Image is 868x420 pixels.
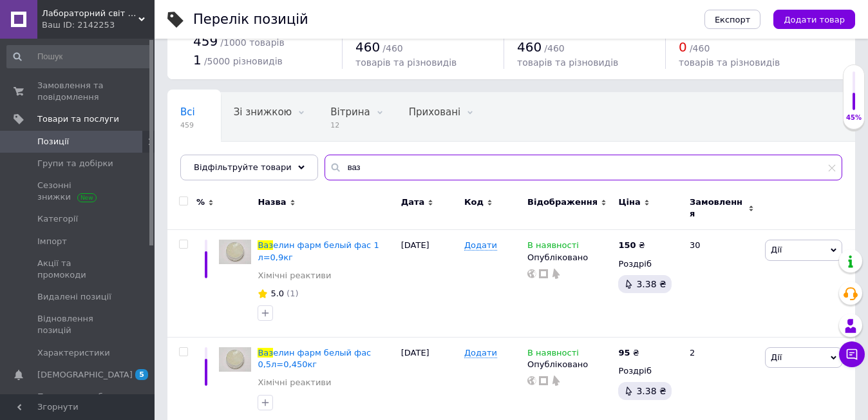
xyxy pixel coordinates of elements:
[219,347,251,372] img: Вазелин фарм белый фас 0,5л=0,450кг
[401,196,425,208] span: Дата
[258,240,379,262] a: Вазелин фарм белый фас 1 л=0,9кг
[325,155,842,180] input: Пошук по назві позиції, артикулу і пошуковим запитам
[180,120,195,130] span: 459
[258,270,331,282] a: Хімічні реактиви
[679,39,687,55] span: 0
[773,10,855,29] button: Додати товар
[330,120,370,130] span: 12
[517,57,618,68] span: товарів та різновидів
[37,180,119,203] span: Сезонні знижки
[37,236,67,247] span: Імпорт
[258,240,273,250] span: Ваз
[704,10,761,29] button: Експорт
[42,8,138,19] span: Лабораторний світ ЛТД
[37,258,119,281] span: Акції та промокоди
[37,291,111,303] span: Видалені позиції
[37,213,78,225] span: Категорії
[715,15,751,24] span: Експорт
[618,196,640,208] span: Ціна
[180,106,195,118] span: Всі
[382,43,402,53] span: / 460
[784,15,845,24] span: Додати товар
[234,106,292,118] span: Зі знижкою
[6,45,152,68] input: Пошук
[258,348,371,369] span: елин фарм белый фас 0,5л=0,450кг
[618,258,679,270] div: Роздріб
[258,240,379,262] span: елин фарм белый фас 1 л=0,9кг
[690,43,710,53] span: / 460
[527,240,579,254] span: В наявності
[527,252,612,263] div: Опубліковано
[618,240,636,250] b: 150
[464,348,497,358] span: Додати
[527,196,598,208] span: Відображення
[270,289,284,298] span: 5.0
[193,33,218,49] span: 459
[258,348,371,369] a: Вазелин фарм белый фас 0,5л=0,450кг
[37,369,133,381] span: [DEMOGRAPHIC_DATA]
[37,113,119,125] span: Товари та послуги
[398,230,461,337] div: [DATE]
[220,37,284,48] span: / 1000 товарів
[618,240,645,251] div: ₴
[37,158,113,169] span: Групи та добірки
[37,347,110,359] span: Характеристики
[193,52,202,68] span: 1
[844,113,864,122] div: 45%
[355,57,457,68] span: товарів та різновидів
[37,391,119,414] span: Показники роботи компанії
[527,348,579,361] span: В наявності
[42,19,155,31] div: Ваш ID: 2142253
[37,80,119,103] span: Замовлення та повідомлення
[690,196,745,220] span: Замовлення
[196,196,205,208] span: %
[135,369,148,380] span: 5
[679,57,780,68] span: товарів та різновидів
[771,245,782,254] span: Дії
[355,39,380,55] span: 460
[544,43,564,53] span: / 460
[636,279,666,289] span: 3.38 ₴
[464,240,497,251] span: Додати
[682,230,762,337] div: 30
[618,365,679,377] div: Роздріб
[193,13,308,26] div: Перелік позицій
[517,39,542,55] span: 460
[618,348,630,358] b: 95
[636,386,666,396] span: 3.38 ₴
[771,352,782,362] span: Дії
[287,289,298,298] span: (1)
[618,347,639,359] div: ₴
[839,341,865,367] button: Чат з покупцем
[180,155,247,167] span: Опубліковані
[258,377,331,388] a: Хімічні реактиви
[219,240,251,264] img: Вазелин фарм белый фас 1 л=0,9кг
[330,106,370,118] span: Вітрина
[409,106,461,118] span: Приховані
[464,196,484,208] span: Код
[527,359,612,370] div: Опубліковано
[37,136,69,148] span: Позиції
[194,162,292,172] span: Відфільтруйте товари
[204,56,283,66] span: / 5000 різновидів
[37,313,119,336] span: Відновлення позицій
[258,348,273,358] span: Ваз
[258,196,286,208] span: Назва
